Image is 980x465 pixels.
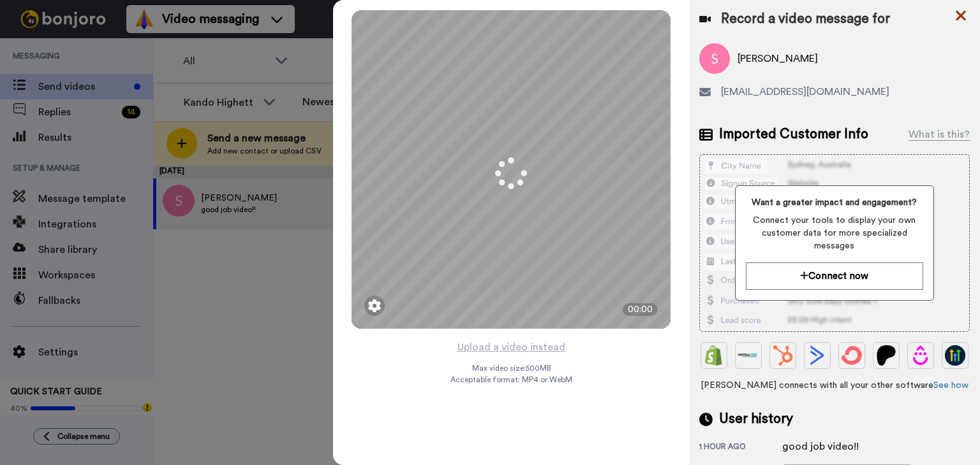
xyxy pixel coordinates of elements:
span: [EMAIL_ADDRESS][DOMAIN_NAME] [721,84,889,99]
div: 00:00 [623,303,658,316]
button: Connect now [746,262,923,290]
span: Want a greater impact and engagement? [746,196,923,209]
button: Upload a video instead [454,339,569,355]
img: Patreon [876,345,896,366]
div: 1 hour ago [699,441,782,454]
a: See how [933,381,969,390]
img: ConvertKit [842,345,862,366]
div: good job video!! [782,439,859,454]
span: Acceptable format: MP4 or WebM [450,375,572,385]
span: [PERSON_NAME] connects with all your other software [699,379,970,392]
img: Drip [910,345,931,366]
img: Ontraport [738,345,759,366]
span: Max video size: 500 MB [471,363,551,373]
span: Connect your tools to display your own customer data for more specialized messages [746,214,923,252]
span: Imported Customer Info [719,125,868,144]
img: Shopify [704,345,724,366]
img: Hubspot [773,345,793,366]
div: What is this? [909,127,970,142]
span: User history [719,410,793,429]
img: ActiveCampaign [807,345,828,366]
img: ic_gear.svg [368,299,381,312]
img: GoHighLevel [945,345,965,366]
